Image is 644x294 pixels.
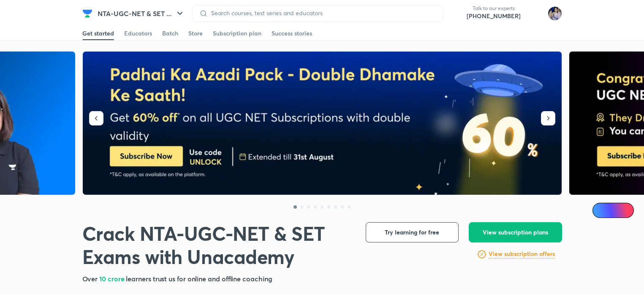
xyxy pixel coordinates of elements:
[272,27,312,40] a: Success stories
[467,5,521,12] p: Talk to our experts
[489,249,555,259] a: View subscription offers
[82,222,352,269] h1: Crack NTA-UGC-NET & SET Exams with Unacademy
[489,250,555,259] h6: View subscription offers
[126,274,272,283] span: learners trust us for online and offline coaching
[162,27,178,40] a: Batch
[450,5,467,22] img: call-us
[469,222,562,242] button: View subscription plans
[366,222,459,242] button: Try learning for free
[82,8,92,19] img: Company Logo
[467,12,521,20] a: [PHONE_NUMBER]
[92,5,190,22] button: NTA-UGC-NET & SET ...
[527,7,541,20] img: avatar
[208,10,436,16] input: Search courses, test series and educators
[82,274,100,283] span: Over
[598,207,604,214] img: Icon
[213,29,261,38] div: Subscription plan
[82,29,114,38] div: Get started
[82,27,114,40] a: Get started
[548,6,562,21] img: Tanya Gautam
[188,27,203,40] a: Store
[483,228,548,237] span: View subscription plans
[213,27,261,40] a: Subscription plan
[385,228,439,237] span: Try learning for free
[592,203,634,218] a: Ai Doubts
[124,29,152,38] div: Educators
[124,27,152,40] a: Educators
[606,207,629,214] span: Ai Doubts
[162,29,178,38] div: Batch
[99,274,126,283] span: 10 crore
[272,29,312,38] div: Success stories
[188,29,203,38] div: Store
